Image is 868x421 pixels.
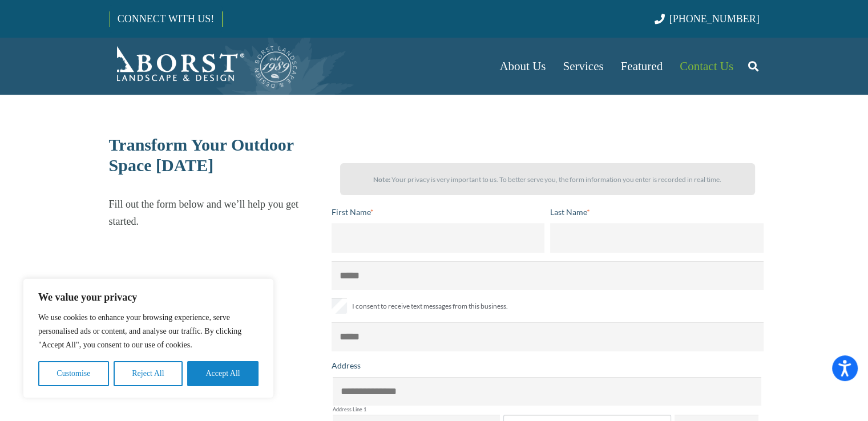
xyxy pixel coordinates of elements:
[350,171,745,188] p: Your privacy is very important to us. To better serve you, the form information you enter is reco...
[373,175,390,184] strong: Note:
[187,361,259,386] button: Accept All
[23,278,274,398] div: We value your privacy
[550,224,764,252] input: Last Name*
[671,38,742,95] a: Contact Us
[38,361,109,386] button: Customise
[669,13,760,25] span: [PHONE_NUMBER]
[332,207,370,217] span: First Name
[114,361,183,386] button: Reject All
[550,207,587,217] span: Last Name
[110,5,222,33] a: CONNECT WITH US!
[352,299,508,313] span: I consent to receive text messages from this business.
[109,43,298,89] a: Borst-Logo
[109,135,294,175] span: Transform Your Outdoor Space [DATE]
[563,59,603,73] span: Services
[332,298,347,314] input: I consent to receive text messages from this business.
[109,196,322,230] p: Fill out the form below and we’ll help you get started.
[332,361,361,370] span: Address
[38,290,259,304] p: We value your privacy
[621,59,663,73] span: Featured
[332,224,545,252] input: First Name*
[333,407,761,412] label: Address Line 1
[38,311,259,352] p: We use cookies to enhance your browsing experience, serve personalised ads or content, and analys...
[655,13,759,25] a: [PHONE_NUMBER]
[680,59,733,73] span: Contact Us
[742,52,765,80] a: Search
[554,38,612,95] a: Services
[612,38,671,95] a: Featured
[499,59,546,73] span: About Us
[491,38,554,95] a: About Us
